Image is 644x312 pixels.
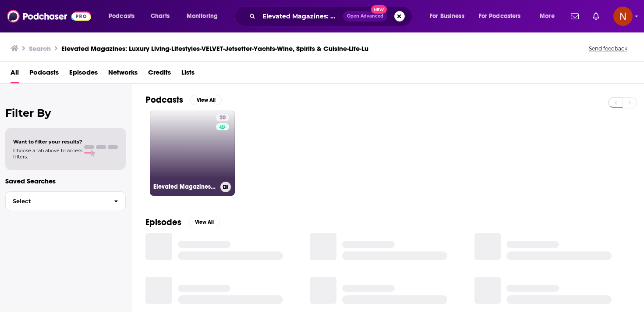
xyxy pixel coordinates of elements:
h3: Elevated Magazines: Luxury Living-Lifestyles-VELVET-Jetsetter-Yachts-Wine, Spirits & Cuisine-Life... [153,183,217,190]
a: Networks [108,65,138,83]
a: Show notifications dropdown [589,9,603,24]
h3: Elevated Magazines: Luxury Living-Lifestyles-VELVET-Jetsetter-Yachts-Wine, Spirits & Cuisine-Life-Lu [61,44,368,53]
a: Show notifications dropdown [567,9,582,24]
a: Lists [181,65,195,83]
span: For Podcasters [479,10,521,22]
span: More [540,10,555,22]
img: User Profile [613,7,633,26]
span: Open Advanced [347,14,383,18]
button: Select [5,191,126,211]
span: New [371,5,387,14]
a: 20Elevated Magazines: Luxury Living-Lifestyles-VELVET-Jetsetter-Yachts-Wine, Spirits & Cuisine-Li... [150,111,235,196]
button: open menu [534,9,566,23]
a: Charts [145,9,175,23]
a: 20 [216,114,229,121]
img: Podchaser - Follow, Share and Rate Podcasts [7,8,91,25]
button: View All [188,217,220,227]
a: Podcasts [29,65,59,83]
h2: Episodes [145,217,181,228]
span: Select [6,198,107,204]
a: EpisodesView All [145,217,220,228]
button: open menu [473,9,534,23]
a: Episodes [69,65,98,83]
span: Monitoring [187,10,218,22]
h2: Filter By [5,107,126,119]
a: Credits [148,65,171,83]
span: Want to filter your results? [13,139,82,145]
button: Open AdvancedNew [343,11,387,22]
div: Search podcasts, credits, & more... [243,6,421,26]
span: Choose a tab above to access filters. [13,147,82,160]
span: Charts [151,10,170,22]
button: open menu [103,9,146,23]
span: Logged in as AdelNBM [613,7,633,26]
span: Podcasts [109,10,134,22]
h2: Podcasts [145,94,183,105]
a: PodcastsView All [145,94,222,105]
a: All [11,65,19,83]
button: open menu [424,9,475,23]
button: Send feedback [586,45,630,52]
input: Search podcasts, credits, & more... [259,9,343,23]
button: View All [190,95,222,105]
span: 20 [219,114,226,122]
span: For Business [430,10,464,22]
button: Show profile menu [613,7,633,26]
h3: Search [29,44,51,53]
p: Saved Searches [5,177,126,185]
button: open menu [180,9,229,23]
